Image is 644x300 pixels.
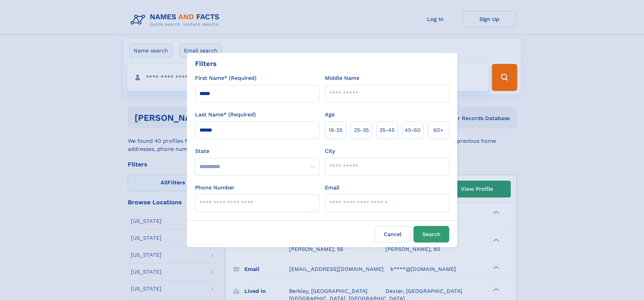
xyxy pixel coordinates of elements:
button: Search [413,226,449,243]
label: Middle Name [325,74,359,82]
span: 25‑35 [354,126,369,134]
div: Filters [195,59,217,69]
span: 35‑45 [379,126,395,134]
label: Phone Number [195,184,235,192]
label: First Name* (Required) [195,74,257,82]
label: City [325,147,335,155]
label: State [195,147,319,155]
label: Last Name* (Required) [195,111,256,119]
label: Email [325,184,339,192]
label: Age [325,111,335,119]
span: 45‑60 [405,126,421,134]
span: 60+ [433,126,444,134]
label: Cancel [375,226,411,243]
span: 18‑25 [329,126,342,134]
